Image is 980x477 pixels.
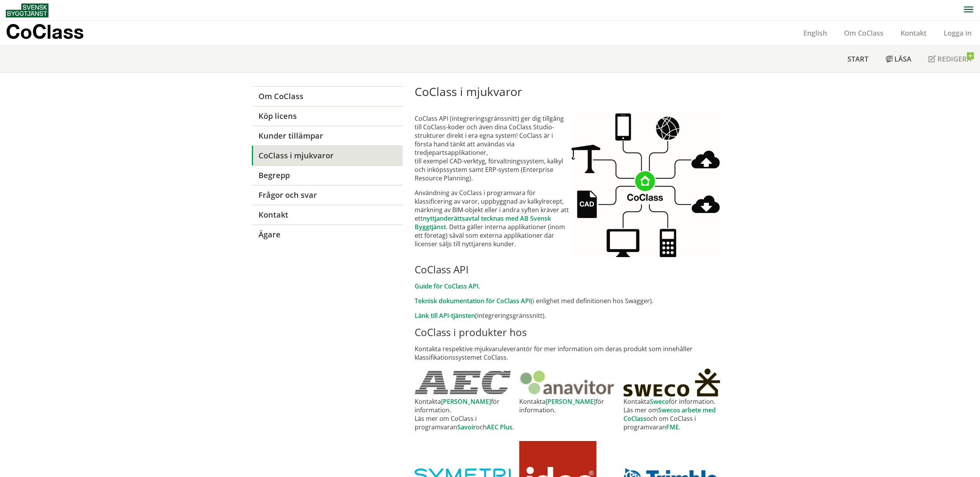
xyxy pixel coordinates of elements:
[892,28,935,38] a: Kontakt
[252,126,403,146] a: Kunder tillämpar
[252,106,403,126] a: Köp licens
[415,189,572,248] p: Användning av CoClass i programvara för klassificering av varor, uppbyggnad av kalkylrecept, märk...
[847,54,868,63] span: Start
[519,369,616,396] img: Anavitor.JPG
[252,165,403,185] a: Begrepp
[415,326,728,338] h2: CoClass i produkter hos
[415,311,475,320] a: Länk till API-tjänsten
[572,113,720,257] img: CoClassAPI.jpg
[519,369,624,396] a: Anavitor's webbsida
[252,146,403,165] a: CoClass i mjukvaror
[252,225,403,244] a: Ägare
[935,28,980,38] a: Logga in
[877,45,920,72] a: Läsa
[415,282,479,290] a: Guide för CoClass API
[650,397,669,406] a: Sweco
[252,185,403,205] a: Frågor och svar
[415,282,728,290] p: .
[252,205,403,225] a: Kontakt
[6,3,48,17] img: Svensk Byggtjänst
[441,397,491,406] a: [PERSON_NAME]
[6,21,100,45] a: CoClass
[415,263,728,276] h2: CoClass API
[415,114,572,182] p: CoClass API (integreringsgränssnitt) ger dig tillgång till CoClass-koder och även dina CoClass St...
[795,28,835,38] a: English
[415,345,728,362] p: Kontakta respektive mjukvaruleverantör för mer information om deras produkt som innehåller klassi...
[519,397,624,431] td: Kontakta för information.
[623,406,716,423] a: Swecos arbete med CoClass
[487,423,512,431] a: AEC Plus
[894,54,911,63] span: Läsa
[415,371,511,395] img: AEC.jpg
[415,397,519,431] td: Kontakta för information. Läs mer om CoClass i programvaran och .
[415,371,519,395] a: AEC's webbsida
[6,27,84,36] p: CoClass
[623,397,728,431] td: Kontakta för information. Läs mer om och om CoClass i programvaran .
[415,85,728,99] h1: CoClass i mjukvaror
[546,397,596,406] a: [PERSON_NAME]
[623,369,720,396] img: sweco_logo.jpg
[457,423,476,431] a: Savoir
[835,28,892,38] a: Om CoClass
[415,311,728,320] p: (integreringsgränssnitt).
[666,423,679,431] a: FME
[252,86,403,106] a: Om CoClass
[839,45,877,72] a: Start
[415,297,728,305] p: (i enlighet med definitionen hos Swagger).
[623,369,728,396] a: SWECO's webbsida
[415,297,531,305] a: Teknisk dokumentation för CoClass API
[415,214,551,231] a: nyttjanderättsavtal tecknas med AB Svensk Byggtjänst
